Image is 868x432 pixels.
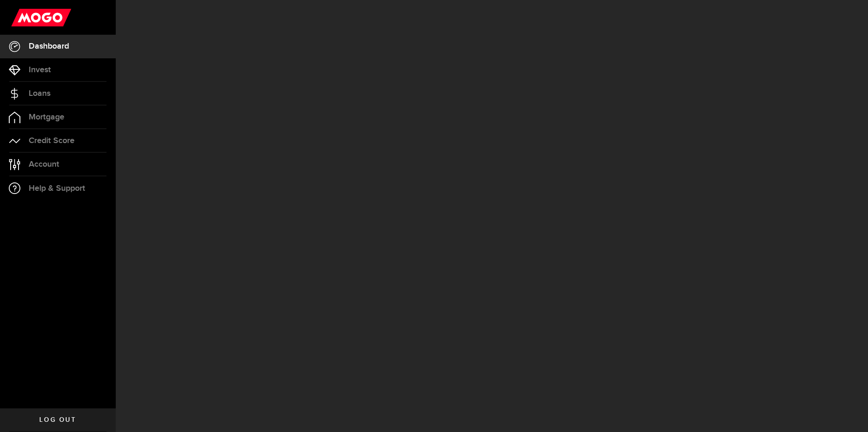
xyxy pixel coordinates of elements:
[29,89,50,98] span: Loans
[29,184,85,193] span: Help & Support
[29,66,51,74] span: Invest
[29,160,59,169] span: Account
[29,42,69,50] span: Dashboard
[39,417,76,423] span: Log out
[29,137,75,145] span: Credit Score
[29,113,64,121] span: Mortgage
